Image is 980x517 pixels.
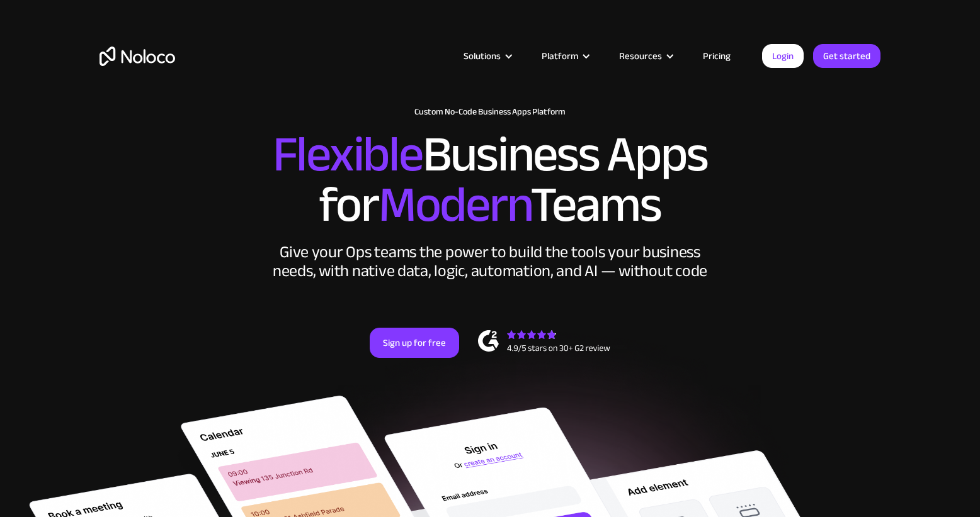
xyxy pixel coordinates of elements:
a: home [100,47,175,66]
div: Resources [619,48,662,64]
div: Solutions [448,48,526,64]
span: Flexible [273,108,423,201]
h2: Business Apps for Teams [100,130,880,230]
a: Get started [813,44,880,68]
a: Sign up for free [370,328,459,358]
div: Resources [603,48,687,64]
a: Login [762,44,804,68]
div: Solutions [464,48,501,64]
div: Platform [526,48,603,64]
span: Modern [379,158,530,252]
div: Give your Ops teams the power to build the tools your business needs, with native data, logic, au... [270,243,710,281]
a: Pricing [687,48,746,64]
div: Platform [542,48,578,64]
